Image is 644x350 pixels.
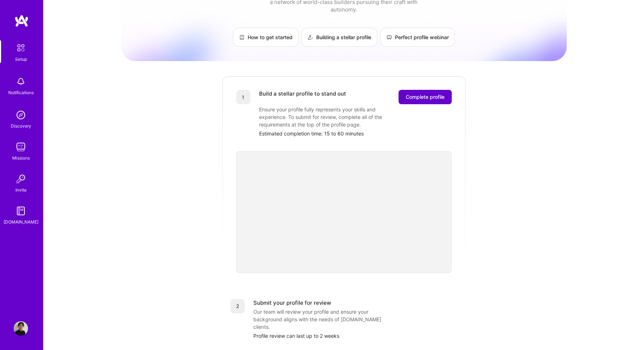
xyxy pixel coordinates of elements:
img: logo [14,14,29,27]
div: Discovery [11,122,31,130]
img: How to get started [239,34,245,40]
div: Profile review can last up to 2 weeks [253,332,457,340]
div: Build a stellar profile to stand out [259,90,346,104]
img: guide book [14,204,28,218]
img: Perfect profile webinar [386,34,392,40]
div: Submit your profile for review [253,299,331,307]
div: 1 [236,90,250,104]
button: Complete profile [399,90,452,104]
div: Missions [12,154,30,162]
a: Building a stellar profile [302,28,377,47]
a: User Avatar [12,321,30,336]
img: User Avatar [14,321,28,336]
a: How to get started [233,28,299,47]
div: [DOMAIN_NAME] [4,218,38,226]
div: Our team will review your profile and ensure your background aligns with the needs of [DOMAIN_NAM... [253,308,397,331]
img: Invite [14,172,28,186]
div: Estimated completion time: 15 to 60 minutes [259,130,452,137]
div: 2 [230,299,245,313]
div: Invite [15,186,27,194]
img: discovery [14,108,28,122]
iframe: video [236,151,452,273]
span: Complete profile [406,93,445,101]
img: Building a stellar profile [308,34,313,40]
a: Perfect profile webinar [380,28,455,47]
div: Setup [15,55,27,63]
img: bell [14,74,28,89]
img: teamwork [14,140,28,154]
img: setup [13,40,28,55]
div: Notifications [8,89,34,96]
div: Ensure your profile fully represents your skills and experience. To submit for review, complete a... [259,106,403,128]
